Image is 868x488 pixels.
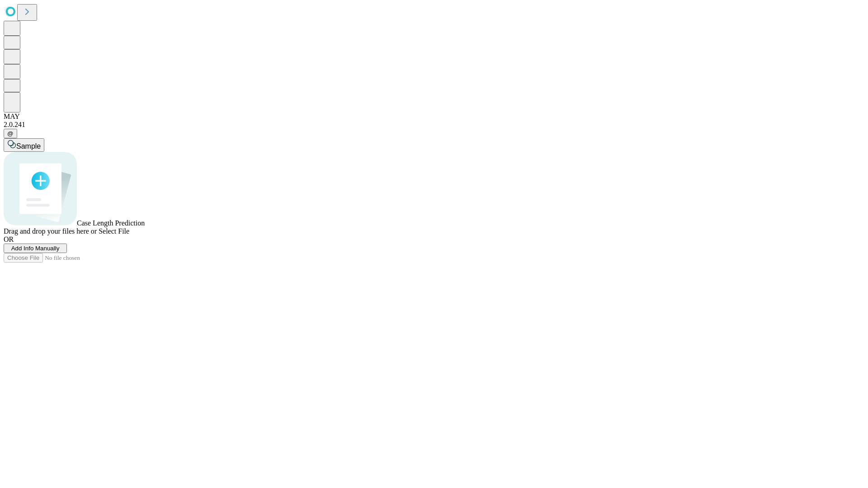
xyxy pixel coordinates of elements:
span: OR [4,235,14,243]
button: Sample [4,138,44,152]
span: Drag and drop your files here or [4,227,97,235]
span: @ [7,130,14,137]
div: MAY [4,113,864,121]
span: Sample [16,142,41,150]
button: @ [4,129,17,138]
span: Select File [99,227,129,235]
div: 2.0.241 [4,121,864,129]
span: Case Length Prediction [77,219,145,227]
button: Add Info Manually [4,244,67,253]
span: Add Info Manually [11,245,60,252]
